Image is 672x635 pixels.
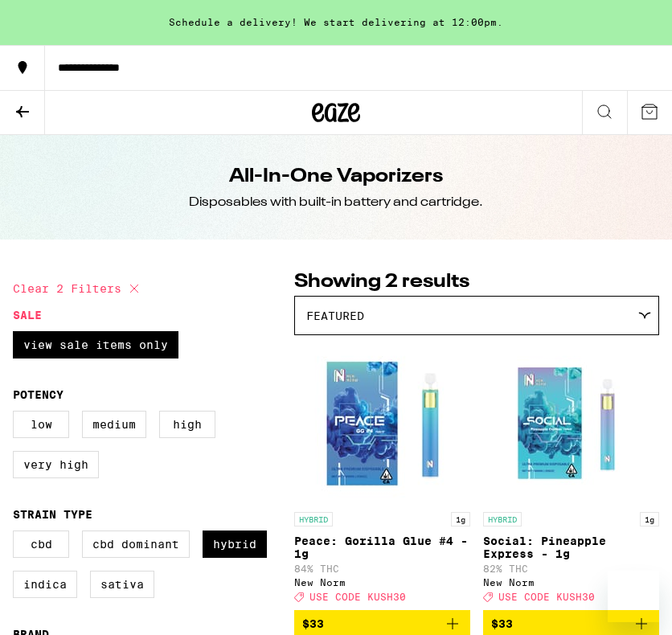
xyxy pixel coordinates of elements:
div: New Norm [483,577,659,588]
a: Open page for Peace: Gorilla Glue #4 - 1g from New Norm [294,343,470,610]
iframe: Button to launch messaging window [608,571,659,622]
p: Showing 2 results [294,268,659,296]
p: 84% THC [294,563,470,574]
p: HYBRID [483,512,522,526]
div: Disposables with built-in battery and cartridge. [189,194,483,211]
img: New Norm - Peace: Gorilla Glue #4 - 1g [302,343,463,504]
div: New Norm [294,577,470,588]
label: High [159,411,215,438]
p: 1g [451,512,470,526]
label: Low [13,411,69,438]
button: Clear 2 filters [13,268,144,309]
span: Featured [306,309,364,322]
label: Indica [13,571,77,598]
span: USE CODE KUSH30 [498,592,595,602]
p: HYBRID [294,512,333,526]
label: Sativa [90,571,154,598]
span: $33 [302,617,324,630]
label: Medium [82,411,146,438]
p: Peace: Gorilla Glue #4 - 1g [294,535,470,560]
span: $33 [491,617,513,630]
legend: Potency [13,388,64,401]
p: 82% THC [483,563,659,574]
a: Open page for Social: Pineapple Express - 1g from New Norm [483,343,659,610]
p: Social: Pineapple Express - 1g [483,535,659,560]
legend: Sale [13,309,42,322]
label: CBD Dominant [82,531,190,558]
span: USE CODE KUSH30 [309,592,406,602]
label: Hybrid [203,531,267,558]
label: Very High [13,451,99,478]
p: 1g [640,512,659,526]
h1: All-In-One Vaporizers [229,163,443,190]
img: New Norm - Social: Pineapple Express - 1g [491,343,652,504]
legend: Strain Type [13,508,92,521]
label: CBD [13,531,69,558]
label: View Sale Items Only [13,331,178,358]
